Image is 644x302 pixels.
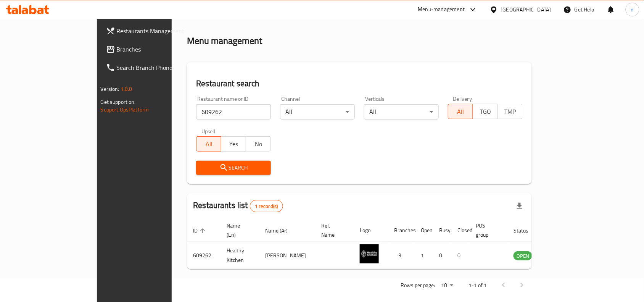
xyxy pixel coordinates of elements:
[250,200,283,212] div: Total records count
[433,219,451,242] th: Busy
[451,242,470,269] td: 0
[265,226,298,235] span: Name (Ar)
[117,26,198,36] span: Restaurants Management
[401,281,435,290] p: Rows per page:
[259,242,315,269] td: [PERSON_NAME]
[227,221,250,239] span: Name (En)
[187,219,574,269] table: enhanced table
[501,5,551,14] div: [GEOGRAPHIC_DATA]
[224,139,243,150] span: Yes
[196,136,221,152] button: All
[193,226,208,235] span: ID
[100,22,204,40] a: Restaurants Management
[476,221,498,239] span: POS group
[418,5,465,14] div: Menu-management
[501,106,520,117] span: TMP
[415,242,433,269] td: 1
[469,281,487,290] p: 1-1 of 1
[221,136,246,152] button: Yes
[415,219,433,242] th: Open
[451,219,470,242] th: Closed
[514,226,538,235] span: Status
[388,242,415,269] td: 3
[451,106,470,117] span: All
[360,244,379,263] img: Healthy Kitchen
[388,219,415,242] th: Branches
[250,203,283,210] span: 1 record(s)
[221,242,259,269] td: Healthy Kitchen
[101,105,149,115] a: Support.OpsPlatform
[510,197,529,215] div: Export file
[196,161,271,175] button: Search
[280,104,355,120] div: All
[497,104,523,119] button: TMP
[438,280,456,291] div: Rows per page:
[246,136,271,152] button: No
[201,129,216,134] label: Upsell
[196,78,523,89] h2: Restaurant search
[514,252,532,260] span: OPEN
[100,40,204,58] a: Branches
[101,84,119,94] span: Version:
[101,97,136,107] span: Get support on:
[117,45,198,54] span: Branches
[453,96,472,102] label: Delivery
[220,10,271,19] span: Menu management
[354,219,388,242] th: Logo
[476,106,495,117] span: TGO
[100,58,204,77] a: Search Branch Phone
[473,104,498,119] button: TGO
[187,35,262,47] h2: Menu management
[433,242,451,269] td: 0
[202,163,265,173] span: Search
[193,200,283,212] h2: Restaurants list
[200,139,218,150] span: All
[196,104,271,120] input: Search for restaurant name or ID..
[631,5,634,14] span: n
[121,84,132,94] span: 1.0.0
[249,139,268,150] span: No
[214,10,217,19] li: /
[364,104,439,120] div: All
[448,104,473,119] button: All
[321,221,345,239] span: Ref. Name
[117,63,198,72] span: Search Branch Phone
